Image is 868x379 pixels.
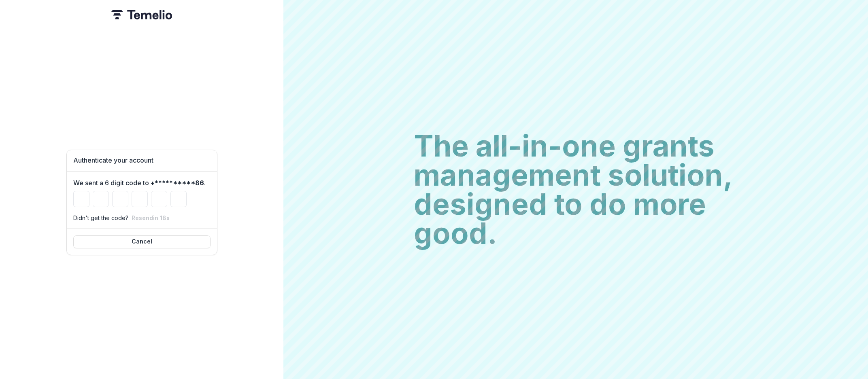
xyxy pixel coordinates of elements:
[73,214,128,222] p: Didn't get the code?
[73,178,206,188] label: We sent a 6 digit code to .
[73,235,211,248] button: Cancel
[170,191,187,207] input: Please enter your pin code
[112,191,128,207] input: Please enter your pin code
[93,191,109,207] input: Please enter your pin code
[73,157,211,164] h1: Authenticate your account
[111,10,172,19] img: Temelio
[151,191,167,207] input: Please enter your pin code
[73,191,89,207] input: Please enter your pin code
[132,214,170,221] button: Resendin 18s
[132,191,148,207] input: Please enter your pin code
